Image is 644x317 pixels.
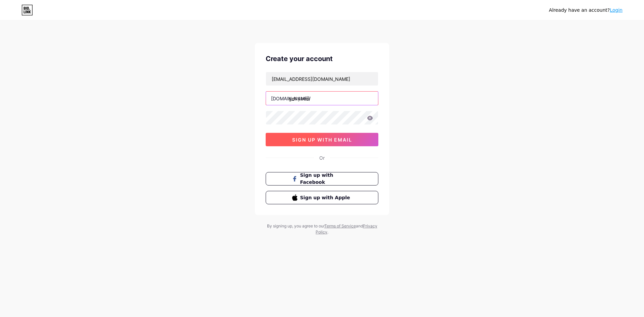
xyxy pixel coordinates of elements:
[324,223,356,228] a: Terms of Service
[300,172,352,186] span: Sign up with Facebook
[266,54,378,64] div: Create your account
[266,133,378,146] button: sign up with email
[266,72,378,86] input: Email
[265,223,379,235] div: By signing up, you agree to our and .
[549,7,623,14] div: Already have an account?
[266,172,378,186] button: Sign up with Facebook
[292,137,352,143] span: sign up with email
[319,154,325,161] div: Or
[271,95,311,102] div: [DOMAIN_NAME]/
[300,194,352,201] span: Sign up with Apple
[610,7,623,13] a: Login
[266,191,378,204] button: Sign up with Apple
[266,92,378,105] input: username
